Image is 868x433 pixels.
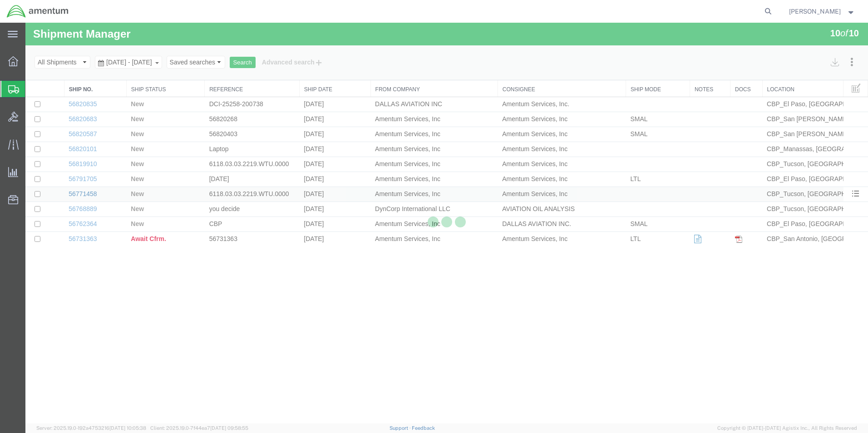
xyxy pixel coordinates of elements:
a: Support [390,425,412,431]
span: Server: 2025.19.0-192a4753216 [36,425,146,431]
span: Joel Martir [789,6,841,16]
span: Client: 2025.19.0-7f44ea7 [150,425,248,431]
img: logo [6,5,69,18]
button: [PERSON_NAME] [789,6,856,17]
span: [DATE] 10:05:38 [109,425,146,431]
span: [DATE] 09:58:55 [210,425,248,431]
span: Copyright © [DATE]-[DATE] Agistix Inc., All Rights Reserved [717,424,857,432]
a: Feedback [412,425,435,431]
